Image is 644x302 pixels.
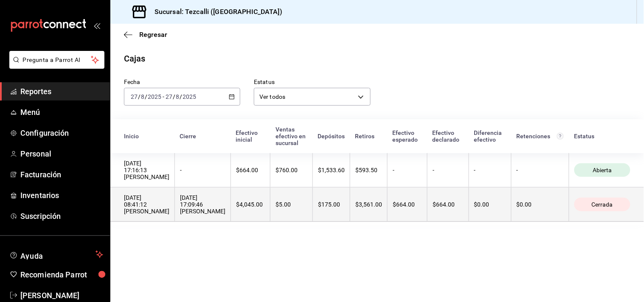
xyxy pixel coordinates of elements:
[474,167,506,173] div: -
[20,86,103,97] span: Reportes
[557,133,564,140] svg: Total de retenciones de propinas registradas
[276,167,307,173] div: $760.00
[124,160,169,180] div: [DATE] 17:16:13 [PERSON_NAME]
[124,194,169,215] div: [DATE] 08:41:12 [PERSON_NAME]
[318,201,345,208] div: $175.00
[180,167,225,173] div: -
[176,93,180,100] input: --
[588,201,616,208] span: Cerrada
[574,133,630,140] div: Estatus
[20,148,103,159] span: Personal
[124,31,167,39] button: Regresar
[148,7,282,17] h3: Sucursal: Tezcalli ([GEOGRAPHIC_DATA])
[433,201,464,208] div: $664.00
[433,129,464,143] div: Efectivo declarado
[589,167,615,173] span: Abierta
[20,249,92,260] span: Ayuda
[20,210,103,222] span: Suscripción
[20,269,103,280] span: Recomienda Parrot
[20,290,103,301] span: [PERSON_NAME]
[20,127,103,139] span: Configuración
[276,201,307,208] div: $5.00
[433,167,464,173] div: -
[236,167,265,173] div: $664.00
[6,62,104,70] a: Pregunta a Parrot AI
[23,56,91,64] span: Pregunta a Parrot AI
[236,201,265,208] div: $4,045.00
[474,201,506,208] div: $0.00
[124,79,240,85] label: Fecha
[355,201,382,208] div: $3,561.00
[474,129,506,143] div: Diferencia efectivo
[183,93,197,100] input: ----
[393,201,422,208] div: $664.00
[276,126,308,146] div: Ventas efectivo en sucursal
[318,133,345,140] div: Depósitos
[20,190,103,201] span: Inventarios
[145,93,147,100] span: /
[124,52,146,65] div: Cajas
[355,167,382,173] div: $593.50
[138,93,141,100] span: /
[139,31,167,39] span: Regresar
[147,93,162,100] input: ----
[124,133,170,140] div: Inicio
[393,129,422,143] div: Efectivo esperado
[20,106,103,118] span: Menú
[130,93,138,100] input: --
[254,88,370,106] div: Ver todos
[236,129,265,143] div: Efectivo inicial
[141,93,145,100] input: --
[180,194,225,215] div: [DATE] 17:09:46 [PERSON_NAME]
[355,133,382,140] div: Retiros
[517,167,564,173] div: -
[180,93,183,100] span: /
[9,51,104,69] button: Pregunta a Parrot AI
[318,167,345,173] div: $1,533.60
[254,79,370,85] label: Estatus
[93,22,100,29] button: open_drawer_menu
[180,133,226,140] div: Cierre
[516,133,564,140] div: Retenciones
[165,93,173,100] input: --
[20,169,103,180] span: Facturación
[517,201,564,208] div: $0.00
[393,167,422,173] div: -
[163,93,164,100] span: -
[173,93,175,100] span: /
